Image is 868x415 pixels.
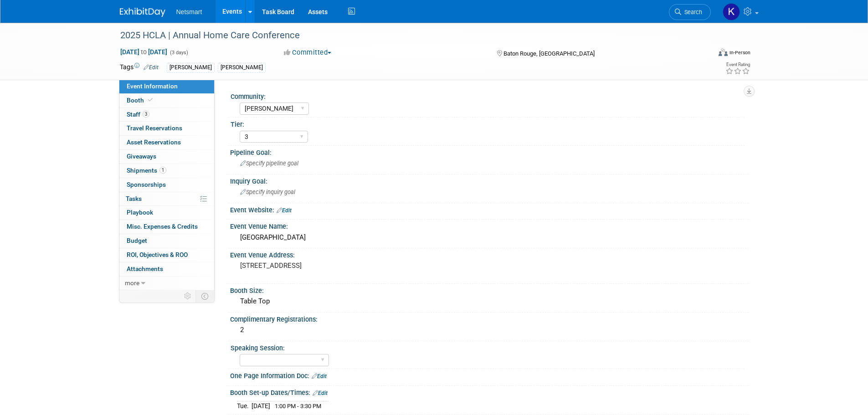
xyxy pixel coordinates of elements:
[119,234,214,248] a: Budget
[119,108,214,122] a: Staff3
[277,207,292,214] a: Edit
[725,62,750,67] div: Event Rating
[719,49,728,56] img: Format-Inperson.png
[119,220,214,234] a: Misc. Expenses & Credits
[237,294,742,308] div: Table Top
[139,48,148,56] span: to
[119,262,214,276] a: Attachments
[275,403,321,410] span: 1:00 PM - 3:30 PM
[119,122,214,135] a: Travel Reservations
[127,181,166,188] span: Sponsorships
[119,80,214,93] a: Event Information
[148,97,153,102] i: Booth reservation complete
[180,290,196,302] td: Personalize Event Tab Strip
[127,111,149,118] span: Staff
[127,223,198,230] span: Misc. Expenses & Credits
[231,341,745,353] div: Speaking Session:
[126,195,142,202] span: Tasks
[176,8,202,15] span: Netsmart
[230,174,749,186] div: Inquiry Goal:
[143,111,149,118] span: 3
[119,164,214,178] a: Shipments1
[119,277,214,290] a: more
[167,63,215,72] div: [PERSON_NAME]
[230,220,749,231] div: Event Venue Name:
[169,50,188,56] span: (3 days)
[120,48,168,56] span: [DATE] [DATE]
[312,373,327,379] a: Edit
[144,64,159,71] a: Edit
[127,124,182,132] span: Travel Reservations
[125,279,139,287] span: more
[231,118,745,129] div: Tier:
[119,248,214,262] a: ROI, Objectives & ROO
[230,386,749,398] div: Booth Set-up Dates/Times:
[159,167,166,174] span: 1
[195,290,214,302] td: Toggle Event Tabs
[120,62,159,73] td: Tags
[218,63,266,72] div: [PERSON_NAME]
[237,323,742,337] div: 2
[127,237,147,244] span: Budget
[230,313,749,324] div: Complimentary Registrations:
[230,284,749,295] div: Booth Size:
[119,192,214,206] a: Tasks
[119,206,214,220] a: Playbook
[237,401,252,411] td: Tue.
[119,178,214,192] a: Sponsorships
[127,167,166,174] span: Shipments
[127,97,154,104] span: Booth
[503,50,595,57] span: Baton Rouge, [GEOGRAPHIC_DATA]
[230,248,749,260] div: Event Venue Address:
[723,3,740,20] img: Kaitlyn Woicke
[127,138,181,146] span: Asset Reservations
[117,27,697,44] div: 2025 HCLA | Annual Home Care Conference
[127,153,156,160] span: Giveaways
[240,261,436,270] pre: [STREET_ADDRESS]
[669,4,711,20] a: Search
[120,8,165,17] img: ExhibitDay
[127,82,178,90] span: Event Information
[230,203,749,215] div: Event Website:
[230,369,749,381] div: One Page Information Doc:
[281,48,335,57] button: Committed
[681,9,702,15] span: Search
[657,47,751,61] div: Event Format
[119,136,214,149] a: Asset Reservations
[729,49,750,56] div: In-Person
[127,209,153,216] span: Playbook
[230,146,749,157] div: Pipeline Goal:
[127,265,163,272] span: Attachments
[237,231,742,245] div: [GEOGRAPHIC_DATA]
[231,90,745,101] div: Community:
[119,94,214,108] a: Booth
[252,401,270,411] td: [DATE]
[240,160,298,167] span: Specify pipeline goal
[313,390,328,396] a: Edit
[127,251,188,258] span: ROI, Objectives & ROO
[240,189,295,195] span: Specify inquiry goal
[119,150,214,164] a: Giveaways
